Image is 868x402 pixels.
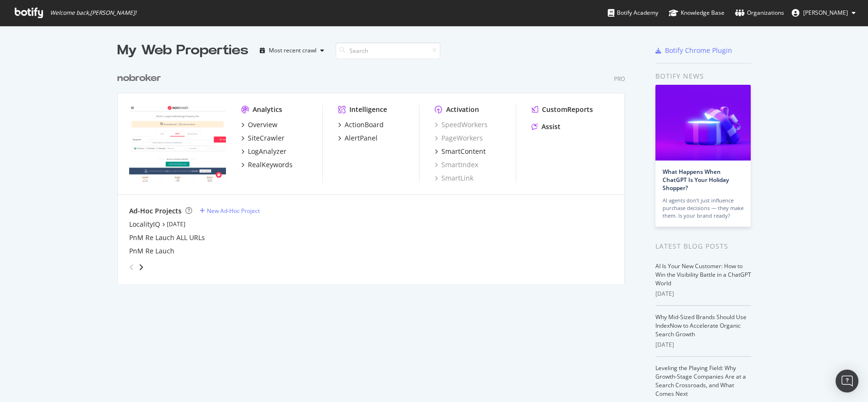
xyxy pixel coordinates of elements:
[655,241,751,251] div: Latest Blog Posts
[541,122,561,131] div: Assist
[50,9,136,17] span: Welcome back, [PERSON_NAME] !
[129,220,160,229] a: LocalityIQ
[117,60,633,284] div: grid
[655,71,751,81] div: Botify news
[138,262,144,272] div: angle-right
[669,8,725,18] div: Knowledge Base
[655,262,751,287] a: AI Is Your New Customer: How to Win the Visibility Battle in a ChatGPT World
[735,8,784,18] div: Organizations
[248,120,277,130] div: Overview
[655,341,751,349] div: [DATE]
[248,147,286,156] div: LogAnalyzer
[663,168,729,192] a: What Happens When ChatGPT Is Your Holiday Shopper?
[338,133,378,143] a: AlertPanel
[345,120,384,130] div: ActionBoard
[655,85,751,161] img: What Happens When ChatGPT Is Your Holiday Shopper?
[248,160,293,170] div: RealKeywords
[655,46,732,55] a: Botify Chrome Plugin
[531,122,561,131] a: Assist
[117,71,161,85] div: nobroker
[655,290,751,298] div: [DATE]
[241,147,286,156] a: LogAnalyzer
[435,147,486,156] a: SmartContent
[665,46,732,55] div: Botify Chrome Plugin
[167,220,185,228] a: [DATE]
[435,160,478,170] a: SmartIndex
[655,364,746,398] a: Leveling the Playing Field: Why Growth-Stage Companies Are at a Search Crossroads, and What Comes...
[207,207,260,215] div: New Ad-Hoc Project
[336,42,440,59] input: Search
[269,48,317,53] div: Most recent crawl
[241,133,285,143] a: SiteCrawler
[345,133,378,143] div: AlertPanel
[441,147,486,156] div: SmartContent
[349,105,387,114] div: Intelligence
[117,41,248,60] div: My Web Properties
[531,105,593,114] a: CustomReports
[784,5,863,20] button: [PERSON_NAME]
[435,120,488,130] a: SpeedWorkers
[200,207,260,215] a: New Ad-Hoc Project
[803,9,848,17] span: Rahul Tiwari
[435,173,473,183] a: SmartLink
[241,160,293,170] a: RealKeywords
[614,75,625,83] div: Pro
[125,260,138,275] div: angle-left
[542,105,593,114] div: CustomReports
[129,105,226,182] img: nobroker.com
[129,206,182,216] div: Ad-Hoc Projects
[129,233,205,242] a: PnM Re Lauch ALL URLs
[248,133,285,143] div: SiteCrawler
[663,197,744,220] div: AI agents don’t just influence purchase decisions — they make them. Is your brand ready?
[608,8,658,18] div: Botify Academy
[253,105,282,114] div: Analytics
[338,120,384,130] a: ActionBoard
[836,370,858,392] div: Open Intercom Messenger
[655,313,746,338] a: Why Mid-Sized Brands Should Use IndexNow to Accelerate Organic Search Growth
[241,120,277,130] a: Overview
[117,71,165,85] a: nobroker
[435,133,483,143] a: PageWorkers
[256,43,328,58] button: Most recent crawl
[446,105,479,114] div: Activation
[129,246,174,256] a: PnM Re Lauch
